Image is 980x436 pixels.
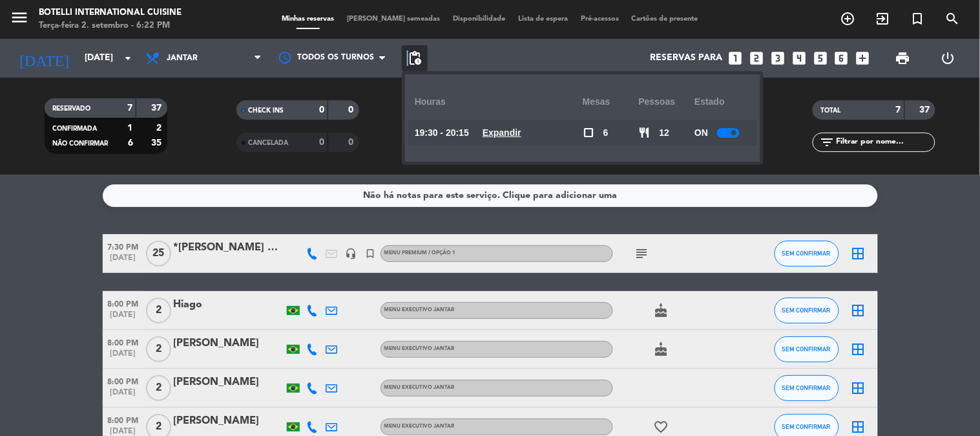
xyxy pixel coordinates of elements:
[120,50,136,66] i: arrow_drop_down
[415,84,583,120] div: Houras
[775,336,839,362] button: SEM CONFIRMAR
[52,125,97,132] span: CONFIRMADA
[483,127,521,138] u: Expandir
[10,8,29,27] i: menu
[940,50,955,66] i: power_settings_new
[52,105,90,112] span: RESERVADO
[151,138,164,147] strong: 35
[349,105,357,114] strong: 0
[174,296,284,313] div: Hiago
[625,16,705,23] span: Cartões de presente
[782,384,831,391] span: SEM CONFIRMAR
[855,50,871,67] i: add_box
[174,239,284,256] div: *[PERSON_NAME] E [PERSON_NAME] ([PERSON_NAME])
[39,19,182,32] div: Terça-feira 2. setembro - 6:22 PM
[319,138,324,147] strong: 0
[639,127,651,138] span: restaurant
[346,248,357,259] i: headset_mic
[727,50,744,67] i: looks_one
[512,16,574,23] span: Lista de espera
[574,16,625,23] span: Pré-acessos
[782,345,831,353] span: SEM CONFIRMAR
[349,138,357,147] strong: 0
[10,44,78,72] i: [DATE]
[812,50,829,67] i: looks_5
[39,6,182,19] div: Botelli International Cuisine
[782,423,831,430] span: SEM CONFIRMAR
[583,84,639,120] div: Mesas
[820,107,840,114] span: TOTAL
[174,335,284,352] div: [PERSON_NAME]
[384,307,455,312] span: MENU EXECUTIVO JANTAR
[639,84,695,120] div: pessoas
[103,412,144,427] span: 8:00 PM
[146,375,171,401] span: 2
[415,125,469,140] span: 19:30 - 20:15
[340,16,446,23] span: [PERSON_NAME] semeadas
[167,54,198,63] span: Jantar
[174,413,284,430] div: [PERSON_NAME]
[384,346,455,351] span: MENU EXECUTIVO JANTAR
[103,349,144,364] span: [DATE]
[782,307,831,314] span: SEM CONFIRMAR
[650,53,722,63] span: Reservas para
[384,250,456,256] span: MENU PREMIUM / OPÇÃO 1
[103,239,144,254] span: 7:30 PM
[103,254,144,268] span: [DATE]
[910,11,926,27] i: turned_in_not
[819,135,835,150] i: filter_list
[694,84,751,120] div: Estado
[926,39,970,78] div: LOG OUT
[407,50,422,66] span: pending_actions
[275,16,340,23] span: Minhas reservas
[851,419,866,435] i: border_all
[654,342,669,357] i: cake
[851,303,866,318] i: border_all
[851,246,866,261] i: border_all
[128,138,133,147] strong: 6
[895,50,911,66] span: print
[103,388,144,403] span: [DATE]
[791,50,808,67] i: looks_4
[660,125,670,140] span: 12
[146,336,171,362] span: 2
[127,124,132,133] strong: 1
[384,385,455,390] span: MENU EXECUTIVO JANTAR
[775,241,839,267] button: SEM CONFIRMAR
[248,140,288,146] span: CANCELADA
[634,246,650,261] i: subject
[896,105,901,114] strong: 7
[654,303,669,318] i: cake
[365,248,377,259] i: turned_in_not
[156,124,164,133] strong: 2
[384,424,455,429] span: MENU EXECUTIVO JANTAR
[52,140,108,147] span: NÃO CONFIRMAR
[174,374,284,391] div: [PERSON_NAME]
[875,11,891,27] i: exit_to_app
[146,241,171,267] span: 25
[851,342,866,357] i: border_all
[603,125,609,140] span: 6
[103,296,144,311] span: 8:00 PM
[840,11,856,27] i: add_circle_outline
[782,250,831,257] span: SEM CONFIRMAR
[945,11,961,27] i: search
[103,373,144,388] span: 8:00 PM
[694,125,708,140] span: ON
[127,104,132,113] strong: 7
[151,104,164,113] strong: 37
[248,107,284,114] span: CHECK INS
[748,50,765,67] i: looks_two
[363,188,617,203] div: Não há notas para este serviço. Clique para adicionar uma
[835,135,935,149] input: Filtrar por nome...
[103,334,144,349] span: 8:00 PM
[851,380,866,396] i: border_all
[319,105,324,114] strong: 0
[769,50,786,67] i: looks_3
[103,311,144,325] span: [DATE]
[775,298,839,323] button: SEM CONFIRMAR
[775,375,839,401] button: SEM CONFIRMAR
[446,16,512,23] span: Disponibilidade
[920,105,933,114] strong: 37
[10,8,29,32] button: menu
